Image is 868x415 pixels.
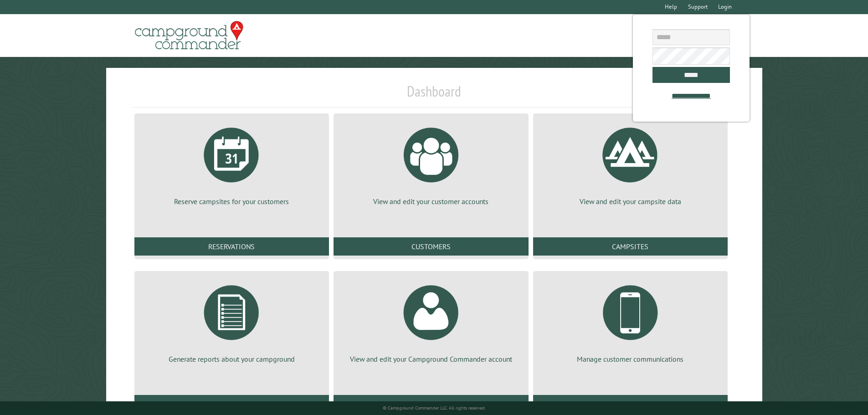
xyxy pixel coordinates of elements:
[533,237,728,256] a: Campsites
[544,121,717,206] a: View and edit your campsite data
[334,395,528,413] a: Account
[132,18,246,53] img: Campground Commander
[145,278,318,364] a: Generate reports about your campground
[134,237,329,256] a: Reservations
[544,196,717,206] p: View and edit your campsite data
[334,237,528,256] a: Customers
[145,196,318,206] p: Reserve campsites for your customers
[344,196,517,206] p: View and edit your customer accounts
[544,278,717,364] a: Manage customer communications
[544,354,717,364] p: Manage customer communications
[145,121,318,206] a: Reserve campsites for your customers
[344,121,517,206] a: View and edit your customer accounts
[132,82,736,108] h1: Dashboard
[533,395,728,413] a: Communications
[344,354,517,364] p: View and edit your Campground Commander account
[134,395,329,413] a: Reports
[145,354,318,364] p: Generate reports about your campground
[344,278,517,364] a: View and edit your Campground Commander account
[383,405,486,411] small: © Campground Commander LLC. All rights reserved.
